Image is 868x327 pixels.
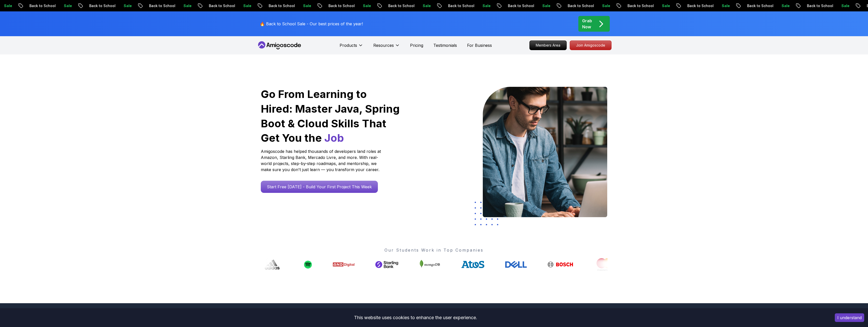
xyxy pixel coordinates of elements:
[835,3,851,8] p: Sale
[655,3,671,8] p: Sale
[373,42,400,52] button: Resources
[340,42,357,48] p: Products
[373,42,394,48] p: Resources
[177,3,193,8] p: Sale
[775,3,791,8] p: Sale
[595,3,612,8] p: Sale
[260,21,363,27] p: 🔥 Back to School Sale - Our best prices of the year!
[835,313,864,322] button: Accept cookies
[356,3,372,8] p: Sale
[561,3,595,8] p: Back to School
[501,3,535,8] p: Back to School
[740,3,775,8] p: Back to School
[142,3,177,8] p: Back to School
[433,42,457,48] a: Testimonials
[483,87,607,217] img: hero
[570,40,612,50] a: Join Amigoscode
[340,42,363,52] button: Products
[570,41,611,50] p: Join Amigoscode
[410,42,423,48] a: Pricing
[324,131,344,144] span: Job
[476,3,492,8] p: Sale
[261,181,378,193] a: Start Free [DATE] - Build Your First Project This Week
[582,18,592,30] p: Grab Now
[530,41,566,50] p: Members Area
[57,3,73,8] p: Sale
[621,3,655,8] p: Back to School
[322,3,356,8] p: Back to School
[261,247,607,253] p: Our Students Work in Top Companies
[117,3,133,8] p: Sale
[202,3,236,8] p: Back to School
[441,3,476,8] p: Back to School
[236,3,253,8] p: Sale
[296,3,312,8] p: Sale
[535,3,552,8] p: Sale
[261,87,400,145] h1: Go From Learning to Hired: Master Java, Spring Boot & Cloud Skills That Get You the
[715,3,731,8] p: Sale
[262,3,296,8] p: Back to School
[416,3,432,8] p: Sale
[261,148,382,173] p: Amigoscode has helped thousands of developers land roles at Amazon, Starling Bank, Mercado Livre,...
[82,3,117,8] p: Back to School
[467,42,492,48] a: For Business
[23,3,57,8] p: Back to School
[4,312,827,323] div: This website uses cookies to enhance the user experience.
[529,40,567,50] a: Members Area
[381,3,416,8] p: Back to School
[680,3,715,8] p: Back to School
[800,3,835,8] p: Back to School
